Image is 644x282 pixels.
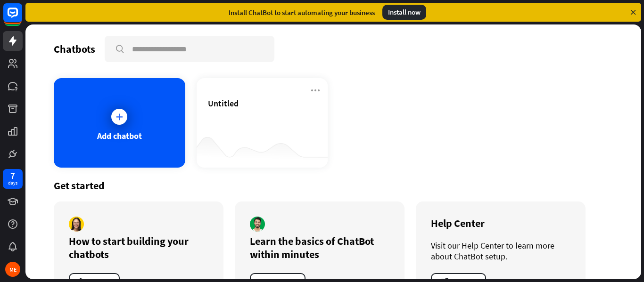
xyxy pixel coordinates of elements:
div: Install now [382,5,426,20]
div: ME [5,262,20,277]
img: author [250,217,265,232]
img: author [69,217,84,232]
div: Learn the basics of ChatBot within minutes [250,234,389,261]
div: days [8,180,17,186]
div: Install ChatBot to start automating your business [229,8,375,17]
div: Add chatbot [97,130,142,141]
span: Untitled [208,98,239,109]
div: Help Center [431,217,570,230]
div: Visit our Help Center to learn more about ChatBot setup. [431,240,570,262]
div: Chatbots [54,42,95,56]
div: How to start building your chatbots [69,234,208,261]
div: Get started [54,179,613,192]
a: 7 days [3,169,23,189]
button: Open LiveChat chat widget [8,4,36,32]
div: 7 [10,171,15,180]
